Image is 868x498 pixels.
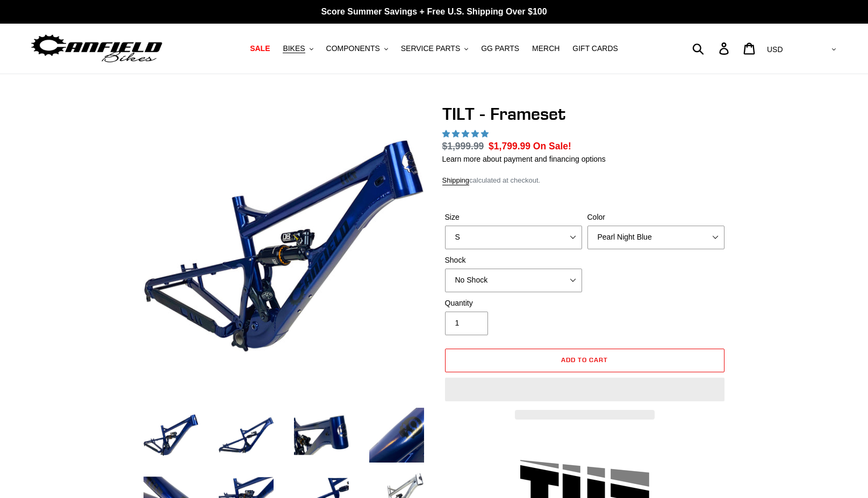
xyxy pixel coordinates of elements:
[283,44,305,53] span: BIKES
[141,406,200,465] img: Load image into Gallery viewer, TILT - Frameset
[217,406,276,465] img: Load image into Gallery viewer, TILT - Frameset
[445,255,582,266] label: Shock
[277,41,318,56] button: BIKES
[698,37,726,60] input: Search
[445,349,724,372] button: Add to cart
[30,32,164,66] img: Canfield Bikes
[527,41,565,56] a: MERCH
[572,44,618,53] span: GIFT CARDS
[250,44,270,53] span: SALE
[401,44,460,53] span: SERVICE PARTS
[442,175,727,186] div: calculated at checkout.
[442,129,491,138] span: 5.00 stars
[442,141,484,151] s: $1,999.99
[567,41,623,56] a: GIFT CARDS
[326,44,380,53] span: COMPONENTS
[445,298,582,309] label: Quantity
[367,406,426,465] img: Load image into Gallery viewer, TILT - Frameset
[445,212,582,223] label: Size
[489,141,530,151] span: $1,799.99
[481,44,519,53] span: GG PARTS
[144,106,424,386] img: TILT - Frameset
[396,41,474,56] button: SERVICE PARTS
[533,139,571,153] span: On Sale!
[561,356,608,364] span: Add to cart
[442,155,606,163] a: Learn more about payment and financing options
[587,212,724,223] label: Color
[442,104,727,124] h1: TILT - Frameset
[245,41,275,56] a: SALE
[292,406,351,465] img: Load image into Gallery viewer, TILT - Frameset
[442,176,470,185] a: Shipping
[321,41,393,56] button: COMPONENTS
[532,44,559,53] span: MERCH
[476,41,525,56] a: GG PARTS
